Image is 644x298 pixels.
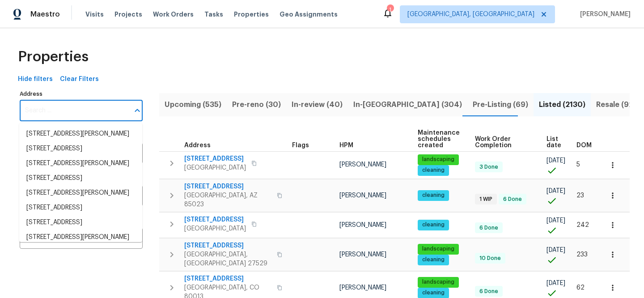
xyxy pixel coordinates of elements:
span: landscaping [419,156,458,163]
span: 233 [576,251,588,258]
button: Clear Filters [56,71,102,88]
span: [PERSON_NAME] [339,251,386,258]
span: Properties [18,52,89,61]
span: In-review (40) [292,98,343,111]
li: [STREET_ADDRESS][PERSON_NAME] [19,127,142,141]
span: [PERSON_NAME] [339,222,386,228]
span: landscaping [419,278,458,286]
li: [STREET_ADDRESS][PERSON_NAME][PERSON_NAME] [19,230,142,254]
span: [GEOGRAPHIC_DATA], [GEOGRAPHIC_DATA] 27529 [184,250,271,268]
span: [DATE] [547,280,565,286]
span: Tasks [204,11,223,17]
span: 1 WIP [476,196,496,203]
span: 23 [576,192,584,199]
span: Clear Filters [60,74,99,85]
span: Pre-Listing (69) [473,98,528,111]
span: List date [547,136,561,149]
span: cleaning [419,289,448,297]
span: Properties [234,10,269,19]
span: 242 [576,222,589,228]
span: [PERSON_NAME] [576,10,631,19]
span: 6 Done [476,224,502,232]
span: [PERSON_NAME] [339,162,386,168]
label: Address [20,91,143,97]
span: HPM [339,142,353,149]
span: landscaping [419,245,458,253]
span: Work Orders [153,10,194,19]
span: Visits [85,10,104,19]
li: [STREET_ADDRESS] [19,200,142,215]
span: Address [184,142,211,149]
li: [STREET_ADDRESS][PERSON_NAME] [19,156,142,171]
input: Search ... [20,100,129,121]
span: DOM [576,142,592,149]
span: In-[GEOGRAPHIC_DATA] (304) [353,98,462,111]
span: Maestro [30,10,60,19]
span: Work Order Completion [475,136,531,149]
button: Hide filters [14,71,56,88]
span: Pre-reno (30) [232,98,281,111]
span: [STREET_ADDRESS] [184,182,271,191]
span: cleaning [419,192,448,199]
span: [DATE] [547,188,565,194]
li: [STREET_ADDRESS] [19,141,142,156]
li: [STREET_ADDRESS][PERSON_NAME] [19,186,142,200]
span: Listed (2130) [539,98,585,111]
li: [STREET_ADDRESS] [19,215,142,230]
span: 6 Done [500,196,525,203]
span: Hide filters [18,74,53,85]
span: cleaning [419,166,448,174]
span: [PERSON_NAME] [339,285,386,291]
span: [STREET_ADDRESS] [184,241,271,250]
span: [STREET_ADDRESS] [184,274,271,283]
span: Flags [292,142,309,149]
span: Maintenance schedules created [418,130,460,149]
span: 3 Done [476,163,502,171]
span: Geo Assignments [280,10,338,19]
span: [GEOGRAPHIC_DATA] [184,224,246,233]
span: [PERSON_NAME] [339,192,386,199]
span: [STREET_ADDRESS] [184,154,246,163]
span: 6 Done [476,288,502,295]
span: [GEOGRAPHIC_DATA], [GEOGRAPHIC_DATA] [407,10,534,19]
span: [DATE] [547,217,565,224]
span: [DATE] [547,158,565,164]
span: Projects [114,10,142,19]
span: [STREET_ADDRESS] [184,215,246,224]
span: cleaning [419,221,448,229]
span: [GEOGRAPHIC_DATA] [184,163,246,172]
button: Close [131,104,144,117]
span: 10 Done [476,255,504,262]
span: 5 [576,162,580,168]
span: [DATE] [547,247,565,253]
li: [STREET_ADDRESS] [19,171,142,186]
span: Resale (921) [596,98,639,111]
span: cleaning [419,256,448,264]
span: [GEOGRAPHIC_DATA], AZ 85023 [184,191,271,209]
span: Upcoming (535) [165,98,221,111]
span: 62 [576,285,585,291]
div: 1 [387,5,393,14]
